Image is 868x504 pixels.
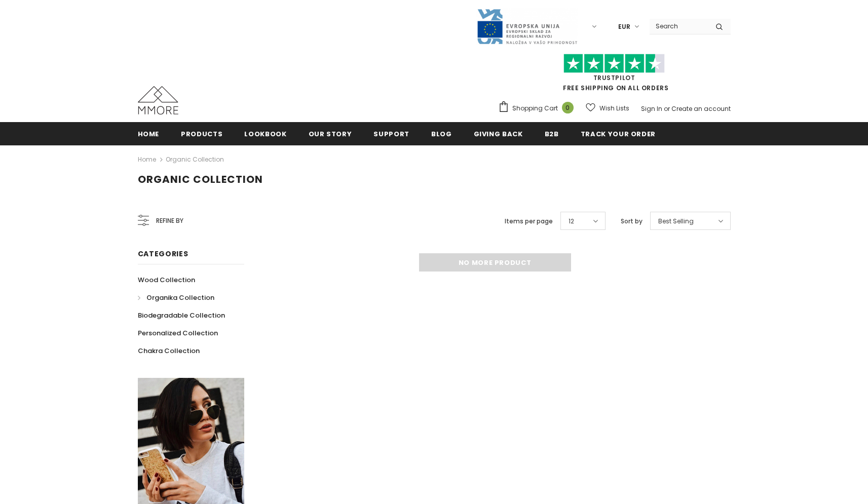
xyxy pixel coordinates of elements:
[618,22,630,32] span: EUR
[138,311,225,320] span: Biodegradable Collection
[476,8,578,45] img: Javni Razpis
[641,104,662,113] a: Sign In
[138,172,263,186] span: Organic Collection
[545,129,559,139] span: B2B
[138,129,160,139] span: Home
[593,73,635,82] a: Trustpilot
[476,22,578,30] a: Javni Razpis
[562,102,574,113] span: 0
[138,122,160,145] a: Home
[309,129,352,139] span: Our Story
[586,99,629,117] a: Wish Lists
[138,324,218,342] a: Personalized Collection
[138,271,195,289] a: Wood Collection
[244,129,286,139] span: Lookbook
[599,103,629,113] span: Wish Lists
[563,54,665,73] img: Trust Pilot Stars
[498,101,579,116] a: Shopping Cart 0
[512,103,558,113] span: Shopping Cart
[621,216,643,226] label: Sort by
[138,249,188,259] span: Categories
[658,216,694,226] span: Best Selling
[373,122,409,145] a: support
[581,129,656,139] span: Track your order
[138,153,156,166] a: Home
[671,104,731,113] a: Create an account
[166,155,224,164] a: Organic Collection
[664,104,670,113] span: or
[244,122,286,145] a: Lookbook
[474,129,523,139] span: Giving back
[650,19,708,33] input: Search Site
[146,293,214,302] span: Organika Collection
[373,129,409,139] span: support
[498,58,731,92] span: FREE SHIPPING ON ALL ORDERS
[138,342,200,360] a: Chakra Collection
[474,122,523,145] a: Giving back
[138,328,218,338] span: Personalized Collection
[138,289,214,306] a: Organika Collection
[138,306,225,324] a: Biodegradable Collection
[581,122,656,145] a: Track your order
[138,275,195,285] span: Wood Collection
[431,129,452,139] span: Blog
[138,346,200,356] span: Chakra Collection
[309,122,352,145] a: Our Story
[138,86,178,114] img: MMORE Cases
[569,216,574,226] span: 12
[505,216,553,226] label: Items per page
[545,122,559,145] a: B2B
[156,215,183,226] span: Refine by
[181,129,222,139] span: Products
[181,122,222,145] a: Products
[431,122,452,145] a: Blog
